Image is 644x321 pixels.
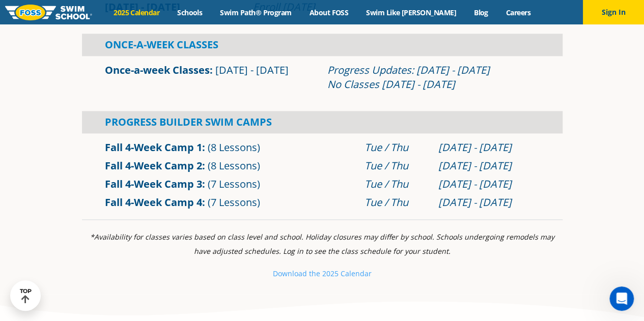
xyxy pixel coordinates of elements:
a: Swim Path® Program [211,8,300,17]
div: [DATE] - [DATE] [438,140,540,155]
a: Schools [169,8,211,17]
img: FOSS Swim School Logo [5,5,92,20]
a: About FOSS [300,8,357,17]
div: TOP [20,288,32,304]
div: Tue / Thu [364,177,428,191]
a: Once-a-week Classes [105,63,210,77]
a: Blog [465,8,497,17]
a: Fall 4-Week Camp 1 [105,140,202,154]
div: [DATE] - [DATE] [438,177,540,191]
a: Fall 4-Week Camp 4 [105,195,202,209]
iframe: Intercom live chat [609,286,634,311]
span: (7 Lessons) [208,195,260,209]
div: [DATE] - [DATE] [438,195,540,210]
a: Swim Like [PERSON_NAME] [357,8,465,17]
div: Tue / Thu [364,195,428,210]
div: Tue / Thu [364,140,428,155]
a: 2025 Calendar [105,8,169,17]
small: e 2025 Calendar [316,269,372,278]
a: Download the 2025 Calendar [273,269,372,278]
span: (8 Lessons) [208,159,260,172]
a: Fall 4-Week Camp 3 [105,177,202,191]
div: Tue / Thu [364,159,428,173]
div: [DATE] - [DATE] [438,159,540,173]
span: (8 Lessons) [208,140,260,154]
span: (7 Lessons) [208,177,260,191]
small: Download th [273,269,316,278]
i: *Availability for classes varies based on class level and school. Holiday closures may differ by ... [90,232,554,256]
div: Progress Builder Swim Camps [82,111,563,133]
div: Progress Updates: [DATE] - [DATE] No Classes [DATE] - [DATE] [327,63,540,92]
a: Fall 4-Week Camp 2 [105,159,202,172]
div: Once-A-Week Classes [82,34,563,56]
a: Careers [497,8,539,17]
span: [DATE] - [DATE] [215,63,289,77]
